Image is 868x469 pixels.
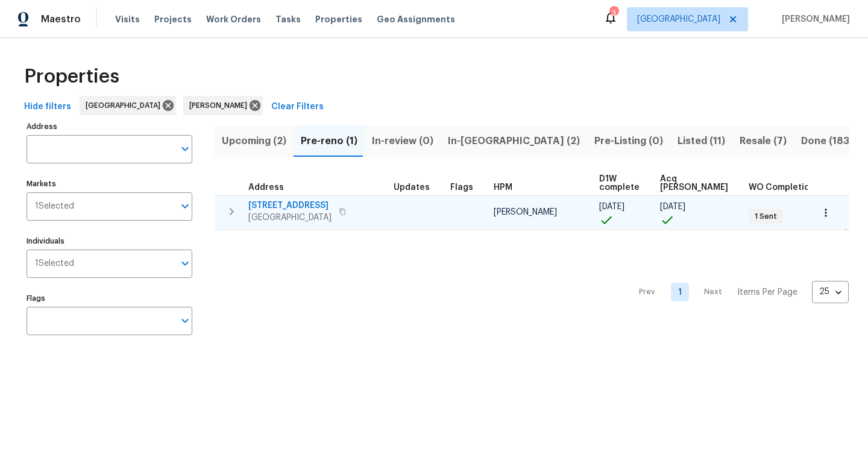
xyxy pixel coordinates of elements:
p: Items Per Page [737,286,797,298]
span: In-review (0) [372,133,433,150]
span: Projects [154,13,192,25]
label: Flags [27,295,192,302]
button: Clear Filters [266,96,329,118]
label: Individuals [27,238,192,245]
button: Hide filters [19,96,76,118]
span: [PERSON_NAME] [494,208,557,216]
div: [PERSON_NAME] [183,96,263,115]
div: [GEOGRAPHIC_DATA] [80,96,176,115]
label: Markets [27,180,192,187]
button: Open [177,312,193,329]
span: Properties [315,13,362,25]
span: Updates [394,183,430,192]
span: [PERSON_NAME] [189,99,252,112]
button: Open [177,140,193,157]
span: WO Completion [749,183,815,192]
span: In-[GEOGRAPHIC_DATA] (2) [448,133,580,150]
span: Acq [PERSON_NAME] [660,175,728,192]
span: Tasks [275,15,301,24]
span: [GEOGRAPHIC_DATA] [86,99,165,112]
span: Pre-reno (1) [301,133,357,150]
span: [PERSON_NAME] [777,13,850,25]
button: Open [177,198,193,215]
a: Goto page 1 [671,283,689,301]
span: 1 Selected [35,201,74,212]
span: Geo Assignments [377,13,455,25]
span: Upcoming (2) [222,133,286,150]
span: Pre-Listing (0) [594,133,663,150]
span: 1 Sent [750,212,782,222]
span: [DATE] [660,203,685,211]
span: Visits [115,13,140,25]
span: Hide filters [24,99,71,115]
span: Work Orders [206,13,261,25]
div: 25 [812,276,849,307]
span: Maestro [41,13,81,25]
span: [GEOGRAPHIC_DATA] [248,212,332,224]
span: Listed (11) [678,133,725,150]
span: [DATE] [599,203,624,211]
span: 1 Selected [35,259,74,269]
span: Done (183) [801,133,853,150]
span: Flags [450,183,473,192]
span: Properties [24,71,119,83]
span: HPM [494,183,512,192]
span: D1W complete [599,175,640,192]
nav: Pagination Navigation [627,238,849,347]
span: Resale (7) [740,133,787,150]
button: Open [177,255,193,272]
div: 3 [609,7,618,19]
span: Address [248,183,284,192]
span: [GEOGRAPHIC_DATA] [637,13,720,25]
span: [STREET_ADDRESS] [248,200,332,212]
label: Address [27,123,192,130]
span: Clear Filters [271,99,324,115]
